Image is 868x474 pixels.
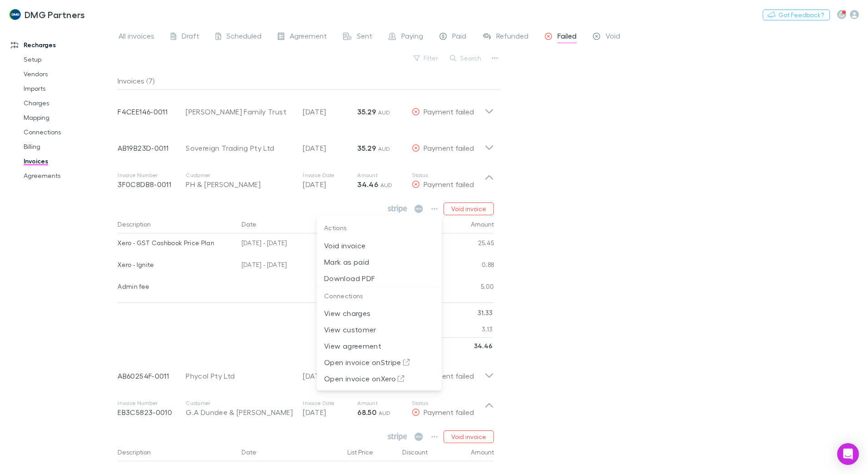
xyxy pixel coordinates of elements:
p: Mark as paid [324,257,434,267]
a: Open invoice onStripe [317,357,442,365]
a: View customer [317,324,442,333]
li: Mark as paid [317,254,442,270]
p: Connections [317,287,442,306]
li: Open invoice onXero [317,370,442,387]
li: View charges [317,305,442,321]
p: View agreement [324,341,434,351]
p: Actions [317,219,442,237]
p: Open invoice on Xero [324,373,434,384]
p: Open invoice on Stripe [324,357,434,368]
p: Void invoice [324,240,434,251]
div: Open Intercom Messenger [837,443,859,465]
li: Download PDF [317,270,442,286]
li: Open invoice onStripe [317,354,442,370]
p: Download PDF [324,273,434,284]
a: Open invoice onXero [317,373,442,382]
li: View agreement [317,338,442,354]
li: Void invoice [317,237,442,254]
p: View customer [324,324,434,335]
p: View charges [324,308,434,319]
li: View customer [317,321,442,338]
a: View agreement [317,341,442,349]
a: View charges [317,308,442,316]
a: Download PDF [317,272,442,281]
